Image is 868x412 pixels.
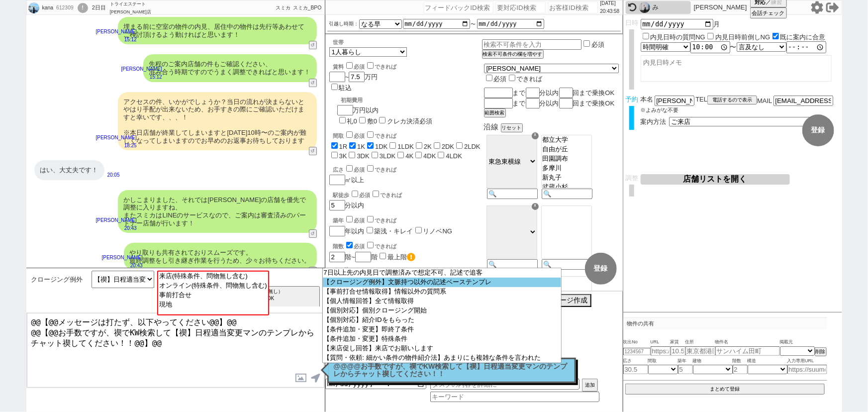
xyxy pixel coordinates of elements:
option: オンライン(特殊条件、問物無し含む) [158,281,268,291]
p: [PERSON_NAME] [121,65,162,73]
option: 7日以上先の内見日で調整済みで想定不可、記述で追客 [323,268,561,278]
input: 🔍 [542,259,592,270]
span: 建物 [693,357,733,365]
input: 🔍 [487,259,538,270]
span: 広さ [623,357,648,365]
span: 必須 [354,243,365,249]
label: 2LDK [464,143,481,150]
label: 4LDK [446,152,462,160]
p: [PERSON_NAME] [96,28,137,36]
p: 20:43:58 [600,7,620,15]
input: 🔍キーワード検索 [228,271,322,283]
p: @@@@お手数ですが、禊でKW検索して【禊】日程適当変更マンのテンプレからチャット禊してください！！ [334,363,570,378]
input: https://suumo.jp/chintai/jnc_000022489271 [787,365,827,374]
label: 3LDK [380,152,396,160]
p: 20:43 [96,224,137,232]
option: 新丸子 [542,173,591,183]
label: 1R [339,143,348,150]
label: できれば [507,75,543,83]
span: 日時 [625,19,638,26]
label: クレカ決済必須 [387,117,432,125]
button: 物件ページ作成 [535,294,591,307]
button: 店舗リストを開く [641,174,790,185]
div: まで 分以内 [484,88,619,98]
div: 埋まる前に空室の物件の内見、居住中の物件は先行等あわせてご検討頂けるよう動ければと思います！ [118,17,317,44]
p: 18:25 [96,142,137,150]
input: 要対応ID検索 [496,1,546,13]
option: 【条件追加・変更】特殊条件 [323,334,561,344]
p: [PERSON_NAME] [102,254,143,262]
label: 築浅・キレイ [375,227,413,235]
label: できれば [365,64,397,70]
span: スミカ_BPO [293,5,322,10]
label: 内見日時の質問NG [651,33,706,41]
div: ☓ [532,132,539,139]
input: 🔍 [487,189,538,199]
div: kana [41,4,54,12]
span: 掲載元 [780,338,793,346]
span: 入力専用URL [787,357,827,365]
input: サンハイム田町 [715,346,780,356]
input: できれば [367,62,374,69]
button: ↺ [309,147,317,155]
label: 敷0 [367,117,377,125]
button: 電話するので表示 [707,96,757,104]
input: https://suumo.jp/chintai/jnc_000022489271 [651,346,671,356]
option: 多摩川 [542,164,591,173]
label: できれば [365,243,397,249]
label: 1K [357,143,365,150]
div: アクセスの件、いかがでしょうか？当日の流れが決まらないとやはり手配が出来ないため、お手すきの際にご確認いただけますと幸いです、、、！ ※本日店舗が終業してしまいますと[DATE]10時〜のご案内... [118,92,317,151]
span: 回まで乗換OK [573,100,615,107]
span: 住所 [685,338,715,346]
option: 【個別対応】紹介IDをもらった [323,315,561,325]
span: 会話チェック [752,9,785,17]
button: ↺ [309,229,317,238]
div: み [653,3,688,11]
input: できれば [367,131,374,138]
button: 登録 [585,253,617,285]
p: その他 [333,266,482,274]
option: 都立大学 [542,135,591,145]
button: ↺ [309,267,317,275]
span: 沿線 [484,122,499,131]
span: スミカ [276,5,290,10]
div: ~ 万円 [329,57,397,93]
option: 来店(特殊条件、問物無し含む) [158,272,268,281]
label: 礼0 [347,117,357,125]
option: 【条件追加・変更】即終了条件 [323,325,561,334]
input: タスクの内容を詳細に [430,379,579,390]
p: 15:12 [121,73,162,81]
input: 検索不可条件を入力 [482,39,582,50]
p: 20:43 [102,262,143,270]
label: 3DK [357,152,369,160]
div: 〜 [641,41,840,53]
input: 30.5 [623,365,648,374]
option: 【個別対応】個別クロージング開始 [323,306,561,315]
span: 物件名 [715,338,780,346]
option: 武蔵小杉 [542,183,591,192]
label: 必須 [591,41,604,48]
button: 物件不明 （良い無し） 緩和した条件→OK (物件への感想) [230,286,320,311]
button: 追加 [582,379,598,392]
span: ※よみがな不要 [641,107,679,113]
label: 既に案内に合意 [780,33,826,41]
button: リセット [501,123,523,132]
label: できれば [371,192,402,198]
button: ↺ [309,79,317,87]
label: 駐込 [339,84,352,92]
div: かしこまりました、それでは[PERSON_NAME]の店舗を優先で調整に入りますね、 またスミカはLINEのサービスなので、ご案内は審査済みのパートナー店舗が行います！ [118,190,317,233]
button: 範囲検索 [484,108,506,117]
p: [PERSON_NAME] [96,134,137,142]
span: クロージング例外 [31,276,83,284]
label: 1DK [375,143,387,150]
button: ↺ [309,41,317,49]
img: 0h2o0xGmAEbUAdAX2qMkgTP21Rbio-cDRSNGUmISsEZ3kmYywUMWYjIH9SZ3MgZXlBNjUkc3pVNiQREhomA1eRdBoxM3ckNSw... [28,2,39,13]
input: できれば [509,75,515,81]
p: 15:12 [96,36,137,44]
input: できれば [367,216,374,222]
label: できれば [365,133,397,139]
div: 賃料 [333,61,397,71]
div: まで 分以内 [484,98,619,108]
span: 予約 [625,96,638,103]
div: 万円以内 [337,93,432,126]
